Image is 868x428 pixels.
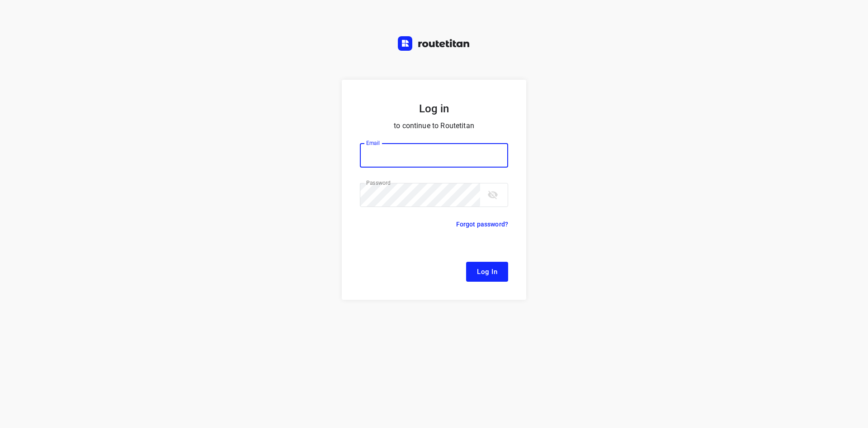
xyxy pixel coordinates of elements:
p: to continue to Routetitan [360,120,508,132]
img: Routetitan [398,36,470,51]
button: Log In [466,262,508,282]
h5: Log in [360,101,508,116]
span: Log In [477,266,497,278]
button: toggle password visibility [484,186,502,204]
p: Forgot password? [456,219,508,230]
